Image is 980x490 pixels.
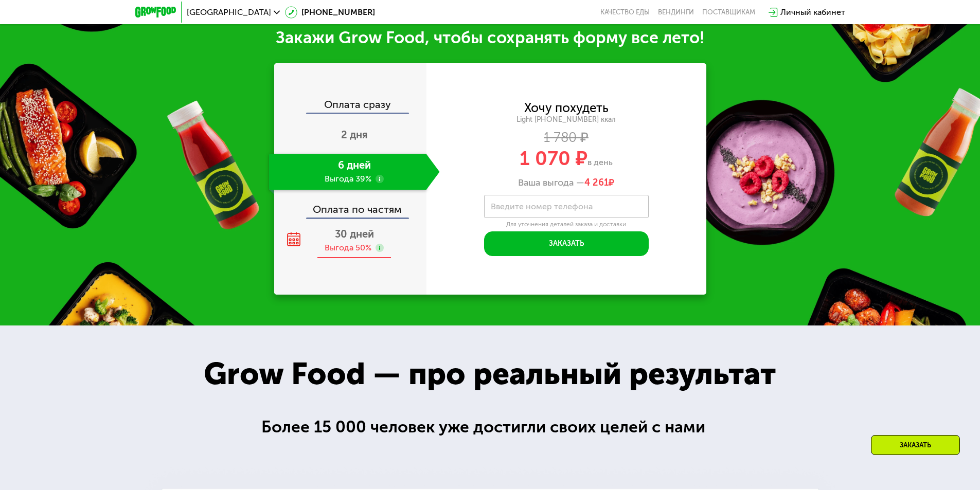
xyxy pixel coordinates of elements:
div: Более 15 000 человек уже достигли своих целей с нами [261,414,719,440]
div: поставщикам [702,8,755,16]
span: 2 дня [341,129,368,141]
div: Grow Food — про реальный результат [181,351,798,397]
button: Заказать [484,231,649,256]
a: [PHONE_NUMBER] [285,6,375,19]
div: Хочу похудеть [524,102,609,114]
div: Личный кабинет [780,6,845,19]
span: в день [587,157,613,167]
a: Качество еды [600,8,650,16]
div: Для уточнения деталей заказа и доставки [484,221,649,229]
div: Light [PHONE_NUMBER] ккал [426,115,706,124]
span: ₽ [584,177,614,189]
span: 4 261 [584,177,609,188]
div: 1 780 ₽ [426,132,706,143]
a: Вендинги [658,8,694,16]
span: 30 дней [335,228,374,240]
span: 1 070 ₽ [520,147,587,170]
div: Ваша выгода — [426,177,706,189]
div: Заказать [871,435,960,455]
span: [GEOGRAPHIC_DATA] [187,8,271,16]
div: Выгода 50% [325,242,371,253]
div: Оплата сразу [275,99,426,113]
div: Оплата по частям [275,194,426,217]
label: Введите номер телефона [491,204,593,209]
